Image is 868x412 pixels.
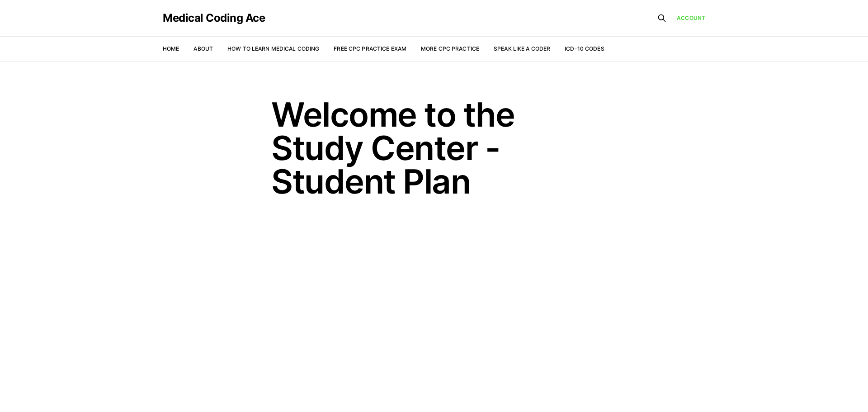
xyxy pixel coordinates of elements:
[163,13,265,24] a: Medical Coding Ace
[193,45,213,52] a: About
[494,45,550,52] a: Speak Like a Coder
[163,45,179,52] a: Home
[334,45,406,52] a: Free CPC Practice Exam
[565,45,604,52] a: ICD-10 Codes
[227,45,319,52] a: How to Learn Medical Coding
[271,98,597,198] h1: Welcome to the Study Center - Student Plan
[677,14,705,22] a: Account
[421,45,479,52] a: More CPC Practice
